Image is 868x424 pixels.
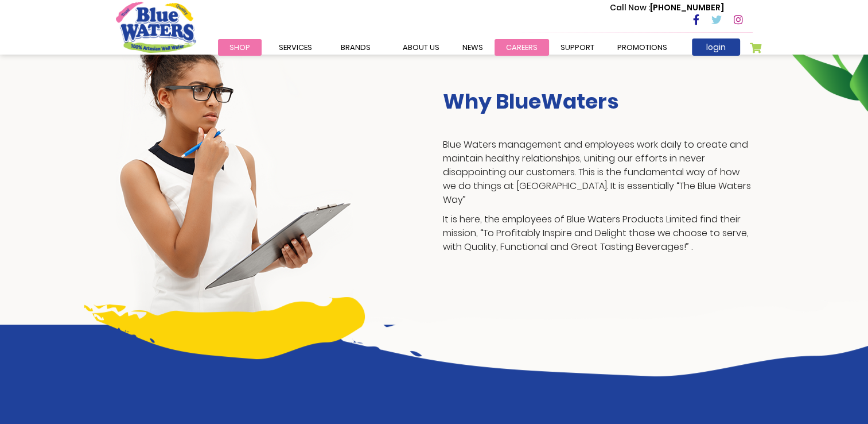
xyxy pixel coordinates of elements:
[341,42,371,53] span: Brands
[443,213,753,254] p: It is here, the employees of Blue Waters Products Limited find their mission, “To Profitably Insp...
[692,38,740,56] a: login
[549,39,606,56] a: support
[279,42,312,53] span: Services
[606,39,679,56] a: Promotions
[443,89,753,114] h3: Why BlueWaters
[229,42,250,53] span: Shop
[451,39,495,56] a: News
[116,2,196,52] a: store logo
[495,39,549,56] a: careers
[84,297,365,359] img: career-yellow-bar.png
[116,24,353,325] img: career-girl-image.png
[443,138,753,207] p: Blue Waters management and employees work daily to create and maintain healthy relationships, uni...
[610,2,724,14] p: [PHONE_NUMBER]
[258,300,868,376] img: career-intro-art.png
[391,39,451,56] a: about us
[610,2,650,13] span: Call Now :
